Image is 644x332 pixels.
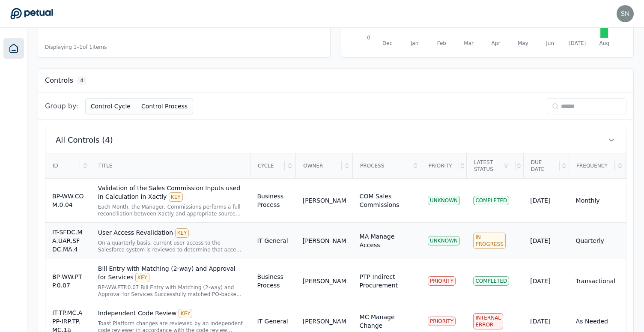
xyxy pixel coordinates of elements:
div: Due Date [524,154,560,178]
div: PRIORITY [428,276,456,286]
button: All Controls (4) [45,127,626,153]
tspan: [DATE] [569,40,586,46]
div: BP-WW.PTP.0.07 [52,272,84,290]
tspan: Feb [437,40,446,46]
div: KEY [135,273,149,282]
img: snir@petual.ai [617,5,634,22]
div: Independent Code Review [98,309,244,318]
div: Each Month, the Manager, Commissions performs a full reconciliation between Xactly and appropriat... [98,203,244,217]
div: [PERSON_NAME] [303,236,346,245]
div: KEY [179,309,193,318]
div: [DATE] [530,236,562,245]
span: All Controls (4) [56,134,113,146]
div: ID [46,154,80,178]
div: [DATE] [530,277,562,285]
div: Cycle [251,154,285,178]
div: KEY [175,228,189,238]
div: Internal Error [473,313,503,329]
div: MA Manage Access [360,232,414,249]
tspan: May [518,40,528,46]
div: Frequency [569,154,615,178]
div: [PERSON_NAME] [303,317,346,326]
div: Completed [473,196,509,205]
h3: Controls [45,75,73,86]
div: [DATE] [530,196,562,205]
td: Monthly [569,179,626,223]
button: Control Cycle [85,98,136,114]
td: Business Process [250,179,295,223]
div: Process [353,154,410,178]
td: Quarterly [569,223,626,259]
div: [DATE] [530,317,562,326]
div: [PERSON_NAME] [303,196,346,205]
tspan: 0 [367,35,370,41]
div: On a quarterly basis, current user access to the Salesforce system is reviewed to determine that ... [98,239,244,253]
td: Business Process [250,259,295,303]
tspan: Jan [410,40,419,46]
td: Transactional [569,259,626,303]
div: COM Sales Commissions [360,192,414,209]
div: Owner [296,154,342,178]
tspan: Jun [546,40,554,46]
button: Control Process [136,98,193,114]
div: BP-WW.PTP.0.07 Bill Entry with Matching (2-way) and Approval for Services Successfully matched PO... [98,284,244,298]
tspan: Dec [382,40,392,46]
div: IT-SFDC.MA.UAR.SFDC.MA.4 [52,228,84,254]
div: User Access Revalidation [98,228,244,238]
span: Group by: [45,101,78,111]
td: IT General [250,223,295,259]
div: [PERSON_NAME] [303,277,346,285]
tspan: Apr [492,40,501,46]
a: Go to Dashboard [10,8,53,20]
div: Bill Entry with Matching (2-way) and Approval for Services [98,264,244,282]
div: BP-WW.COM.0.04 [52,192,84,209]
tspan: Aug [599,40,609,46]
div: Completed [473,276,509,286]
div: MC Manage Change [360,313,414,330]
span: Displaying 1– 1 of 1 items [45,44,107,51]
div: In Progress [473,233,505,249]
div: UNKNOWN [428,236,460,245]
div: UNKNOWN [428,196,460,205]
tspan: Mar [464,40,474,46]
div: PRIORITY [428,317,456,326]
a: Dashboard [3,38,24,59]
div: Latest Status [467,154,516,178]
div: Title [92,154,250,178]
span: 4 [77,76,87,85]
div: PTP Indirect Procurement [360,272,414,290]
div: Validation of the Sales Commission Inputs used in Calculation in Xactly [98,184,244,202]
div: KEY [169,192,183,202]
div: Priority [422,154,459,178]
